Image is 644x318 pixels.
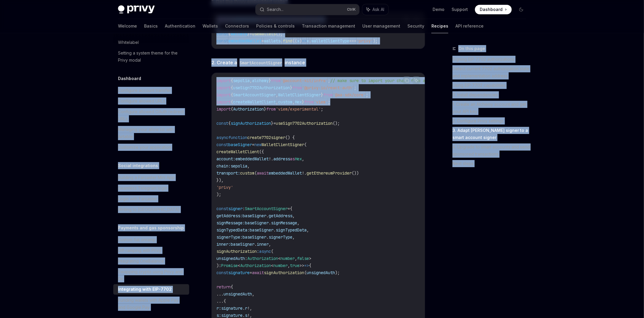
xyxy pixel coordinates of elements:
span: async [216,135,228,140]
span: , [302,156,304,162]
span: number [273,263,288,268]
span: : [219,263,221,268]
span: function [228,135,247,140]
span: , [269,242,271,247]
button: Search...CtrlK [256,4,359,15]
span: 'viem/experimental' [276,106,321,112]
span: signAuthorization [216,249,257,254]
a: Setting a system theme for the Privy modal [113,48,189,65]
span: s: [216,313,221,318]
span: getEthereumProvider [307,170,352,176]
a: Support [452,7,468,12]
span: = [250,31,252,36]
button: Ask AI [412,76,420,84]
span: sepolia [233,78,250,83]
span: , [297,220,299,226]
div: Swapping crypto using Privy and 0x [118,268,186,282]
a: Connectors [225,19,249,33]
span: baseSigner [228,142,252,147]
span: return [216,284,231,290]
div: Managing your allow list with Airtable [118,126,186,140]
button: Copy the contents from the code block [403,76,411,84]
span: r: [216,306,221,311]
span: new [254,142,262,147]
span: signTypedData: [216,227,250,233]
a: Seamless Telegram login [113,183,189,194]
span: } [247,31,250,36]
div: Custom fiat onramp [118,236,156,243]
span: Dashboard [480,7,503,12]
a: Configure allowed URLs [113,96,189,106]
span: ! [302,170,304,176]
span: , [276,99,278,105]
span: getAddress: [216,213,243,218]
span: { [231,284,233,290]
span: . [309,38,311,44]
span: WalletClientSigner [262,142,304,147]
span: , [250,313,252,318]
a: Transaction management [302,19,355,33]
span: const [216,270,228,275]
span: >> [299,263,304,268]
a: 1. Create an Alchemy account and get your API key [452,100,531,116]
span: getAddress [269,213,292,218]
a: Detect current 7702 authorization state and implementation address [452,64,531,81]
span: { [231,99,233,105]
a: Demo [433,7,444,12]
span: . [254,242,257,247]
span: , [252,291,254,297]
a: Login with Farcaster [113,194,189,204]
span: = [252,142,254,147]
span: = [273,121,276,126]
span: baseSigner [250,227,273,233]
span: On this page [458,45,485,52]
span: import [216,78,231,83]
div: Funding wallets with Apple Pay and Google Pay [118,297,186,311]
span: } [302,99,304,105]
span: : [245,256,247,261]
span: ) [299,38,302,44]
span: useWallets [252,31,276,36]
span: from [292,85,302,90]
span: ; [354,85,356,90]
span: , [247,163,250,169]
a: Configure account transfer [113,85,189,96]
span: baseSigner [243,234,266,240]
span: , [295,256,297,261]
span: > [309,256,311,261]
span: ! [247,306,250,311]
span: , [250,78,252,83]
span: ); [335,270,340,275]
div: Building a Farcaster Mini App [118,174,175,181]
span: custom [240,170,254,176]
span: : [257,249,259,254]
span: embeddedWallet [228,38,262,44]
span: createWalletClient [233,99,276,105]
span: ( [304,270,307,275]
h5: Dashboard [118,75,141,82]
a: Signing EIP-7702 authorizations [452,55,531,64]
span: baseSigner [245,220,269,226]
span: } [290,85,292,90]
span: from [323,92,333,98]
span: const [216,38,228,44]
span: x [297,38,299,44]
span: => [302,38,307,44]
a: Authentication [165,19,195,33]
span: await [252,270,264,275]
span: x [307,38,309,44]
span: === [349,38,356,44]
span: Authorization [233,106,264,112]
span: import [216,92,231,98]
span: => [304,263,309,268]
span: { [309,263,311,268]
span: . [266,234,269,240]
span: ... [216,298,224,304]
span: < [271,263,273,268]
span: r [245,306,247,311]
span: ({ [259,149,264,154]
span: await [257,170,269,176]
span: Authorization [240,263,271,268]
span: import [216,99,231,105]
span: { [231,106,233,112]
